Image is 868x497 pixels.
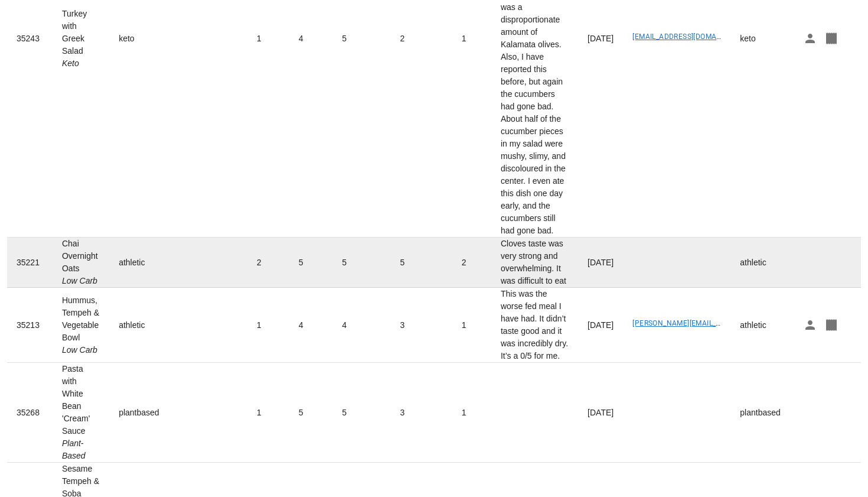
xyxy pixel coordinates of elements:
td: plantbased [730,363,790,463]
i: Low Carb [62,276,97,285]
td: 1 [452,288,491,363]
a: [PERSON_NAME][EMAIL_ADDRESS][DOMAIN_NAME] [632,319,807,327]
td: [DATE] [578,238,623,288]
td: [DATE] [578,363,623,463]
td: 35268 [7,363,53,463]
td: Cloves taste was very strong and overwhelming. It was difficult to eat [491,238,578,288]
td: Pasta with White Bean 'Cream' Sauce [53,363,109,463]
td: Hummus, Tempeh & Vegetable Bowl [53,288,109,363]
td: 5 [390,238,452,288]
td: 2 [452,238,491,288]
td: plantbased [109,363,169,463]
td: 5 [289,238,333,288]
td: athletic [109,238,169,288]
td: 4 [289,288,333,363]
td: 2 [247,238,289,288]
td: 35213 [7,288,53,363]
td: 5 [332,363,390,463]
td: athletic [730,238,790,288]
td: 5 [332,238,390,288]
td: 1 [247,363,289,463]
td: [DATE] [578,288,623,363]
i: Plant-Based [62,438,86,460]
i: Low Carb [62,345,97,355]
a: [EMAIL_ADDRESS][DOMAIN_NAME] [632,33,750,41]
td: This was the worse fed meal I have had. It didn’t taste good and it was incredibly dry. It’s a 0/... [491,288,578,363]
td: 1 [247,288,289,363]
td: 3 [390,288,452,363]
td: 5 [289,363,333,463]
i: Keto [62,59,79,68]
td: Chai Overnight Oats [53,238,109,288]
td: athletic [109,288,169,363]
td: 35221 [7,238,53,288]
td: athletic [730,288,790,363]
td: 3 [390,363,452,463]
td: 1 [452,363,491,463]
td: 4 [332,288,390,363]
